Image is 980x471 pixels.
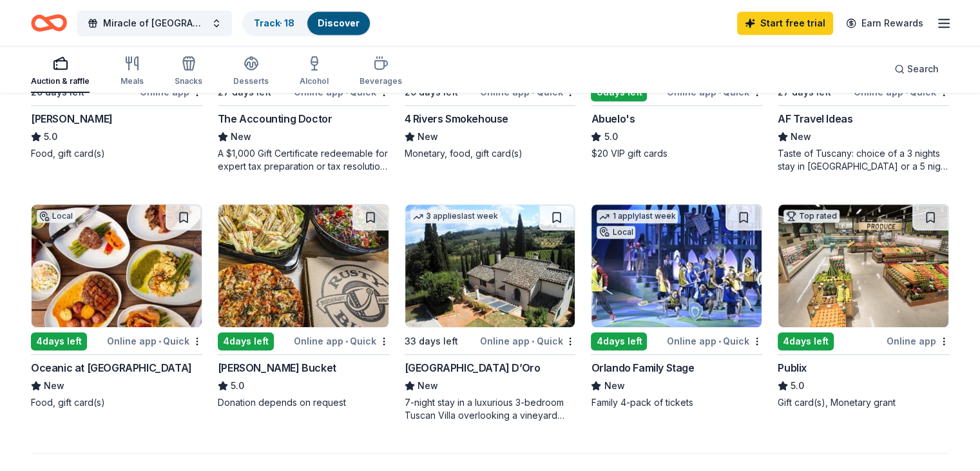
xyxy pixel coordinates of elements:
[218,360,336,376] div: [PERSON_NAME] Bucket
[218,205,389,327] img: Image for Rusty Bucket
[591,396,762,409] div: Family 4-pack of tickets
[737,12,833,35] a: Start free trial
[218,111,332,126] div: The Accounting Doctor
[107,333,202,349] div: Online app Quick
[418,378,438,394] span: New
[254,17,294,28] a: Track· 18
[591,332,647,350] div: 4 days left
[345,87,348,97] span: •
[44,378,64,394] span: New
[405,396,576,422] div: 7-night stay in a luxurious 3-bedroom Tuscan Villa overlooking a vineyard and the ancient walled ...
[778,111,852,126] div: AF Travel Ideas
[31,50,90,93] button: Auction & raffle
[480,333,575,349] div: Online app Quick
[532,87,534,97] span: •
[175,76,202,86] div: Snacks
[120,50,144,93] button: Meals
[783,210,840,223] div: Top rated
[120,76,144,86] div: Meals
[218,332,274,350] div: 4 days left
[604,378,624,394] span: New
[44,129,57,145] span: 5.0
[405,334,458,349] div: 33 days left
[718,87,721,97] span: •
[31,332,87,350] div: 4 days left
[591,205,762,327] img: Image for Orlando Family Stage
[604,129,617,145] span: 5.0
[405,205,575,327] img: Image for Villa Sogni D’Oro
[218,204,389,409] a: Image for Rusty Bucket4days leftOnline app•Quick[PERSON_NAME] Bucket5.0Donation depends on request
[360,76,402,86] div: Beverages
[791,378,804,394] span: 5.0
[667,333,762,349] div: Online app Quick
[778,147,949,173] div: Taste of Tuscany: choice of a 3 nights stay in [GEOGRAPHIC_DATA] or a 5 night stay in [GEOGRAPHIC...
[103,15,206,31] span: Miracle of [GEOGRAPHIC_DATA]. Annual Gala Winter Wonderland
[778,205,948,327] img: Image for Publix
[591,111,635,126] div: Abuelo's
[218,396,389,409] div: Donation depends on request
[231,378,244,394] span: 5.0
[591,204,762,409] a: Image for Orlando Family Stage1 applylast weekLocal4days leftOnline app•QuickOrlando Family Stage...
[242,10,371,36] button: Track· 18Discover
[597,210,678,223] div: 1 apply last week
[405,360,541,376] div: [GEOGRAPHIC_DATA] D’Oro
[778,332,834,350] div: 4 days left
[718,336,721,346] span: •
[905,87,908,97] span: •
[405,147,576,160] div: Monetary, food, gift card(s)
[31,147,202,160] div: Food, gift card(s)
[32,205,202,327] img: Image for Oceanic at Pompano Beach
[405,204,576,422] a: Image for Villa Sogni D’Oro3 applieslast week33 days leftOnline app•Quick[GEOGRAPHIC_DATA] D’OroN...
[31,360,192,376] div: Oceanic at [GEOGRAPHIC_DATA]
[597,226,635,239] div: Local
[591,147,762,160] div: $20 VIP gift cards
[37,210,75,223] div: Local
[31,204,202,409] a: Image for Oceanic at Pompano BeachLocal4days leftOnline app•QuickOceanic at [GEOGRAPHIC_DATA]NewF...
[31,396,202,409] div: Food, gift card(s)
[791,129,811,145] span: New
[345,336,348,346] span: •
[418,129,438,145] span: New
[884,56,949,82] button: Search
[31,8,67,38] a: Home
[838,12,931,35] a: Earn Rewards
[233,76,269,86] div: Desserts
[231,129,251,145] span: New
[532,336,534,346] span: •
[218,147,389,173] div: A $1,000 Gift Certificate redeemable for expert tax preparation or tax resolution services—recipi...
[159,336,161,346] span: •
[294,333,389,349] div: Online app Quick
[300,76,329,86] div: Alcohol
[410,210,501,223] div: 3 applies last week
[778,360,807,376] div: Publix
[907,61,939,77] span: Search
[233,50,269,93] button: Desserts
[300,50,329,93] button: Alcohol
[360,50,402,93] button: Beverages
[31,76,90,86] div: Auction & raffle
[77,10,232,36] button: Miracle of [GEOGRAPHIC_DATA]. Annual Gala Winter Wonderland
[318,17,360,28] a: Discover
[591,360,694,376] div: Orlando Family Stage
[405,111,508,126] div: 4 Rivers Smokehouse
[778,396,949,409] div: Gift card(s), Monetary grant
[175,50,202,93] button: Snacks
[887,333,949,349] div: Online app
[778,204,949,409] a: Image for PublixTop rated4days leftOnline appPublix5.0Gift card(s), Monetary grant
[31,111,113,126] div: [PERSON_NAME]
